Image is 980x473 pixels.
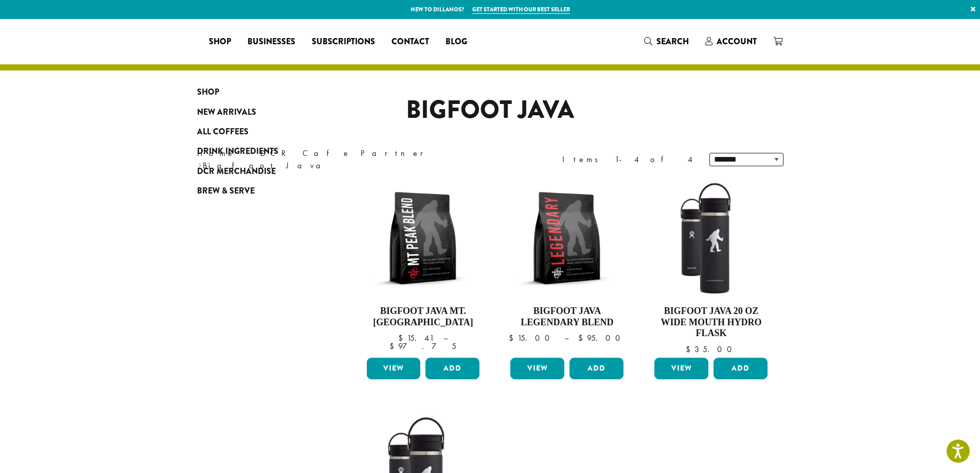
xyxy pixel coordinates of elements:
[686,344,694,355] span: $
[189,95,791,125] h1: Bigfoot Java
[509,332,518,343] span: $
[717,36,757,47] span: Account
[398,332,407,343] span: $
[209,36,231,48] span: Shop
[510,358,564,379] a: View
[364,306,483,328] h4: Bigfoot Java Mt. [GEOGRAPHIC_DATA]
[389,341,456,352] bdi: 97.75
[197,86,219,99] span: Shop
[652,179,770,297] img: LO2867-BFJ-Hydro-Flask-20oz-WM-wFlex-Sip-Lid-Black-300x300.jpg
[197,82,320,102] a: Shop
[197,185,255,198] span: Brew & Serve
[312,36,375,48] span: Subscriptions
[197,122,320,142] a: All Coffees
[364,179,482,297] img: BFJ_MtPeak_12oz-300x300.png
[247,36,295,48] span: Businesses
[562,153,694,166] div: Items 1-4 of 4
[367,358,421,379] a: View
[569,358,623,379] button: Add
[197,142,320,161] a: Drink Ingredients
[508,179,626,297] img: BFJ_Legendary_12oz-300x300.png
[197,162,320,181] a: DCR Merchandise
[508,179,626,354] a: Bigfoot Java Legendary Blend
[425,358,479,379] button: Add
[201,33,239,50] a: Shop
[364,179,483,354] a: Bigfoot Java Mt. [GEOGRAPHIC_DATA]
[652,179,770,354] a: Bigfoot Java 20 oz Wide Mouth Hydro Flask $35.00
[391,36,429,48] span: Contact
[197,165,276,178] span: DCR Merchandise
[197,106,256,119] span: New Arrivals
[446,36,467,48] span: Blog
[636,33,697,50] a: Search
[564,332,568,343] span: –
[578,332,587,343] span: $
[508,306,626,328] h4: Bigfoot Java Legendary Blend
[260,148,431,159] a: DCR Cafe Partner
[398,332,434,343] bdi: 15.41
[197,181,320,201] a: Brew & Serve
[509,332,555,343] bdi: 15.00
[578,332,625,343] bdi: 95.00
[686,344,737,355] bdi: 35.00
[652,306,770,339] h4: Bigfoot Java 20 oz Wide Mouth Hydro Flask
[472,5,570,14] a: Get started with our best seller
[654,358,708,379] a: View
[714,358,768,379] button: Add
[443,332,448,343] span: –
[197,145,278,158] span: Drink Ingredients
[197,102,320,121] a: New Arrivals
[656,36,689,47] span: Search
[197,126,248,138] span: All Coffees
[389,341,398,352] span: $
[197,147,475,172] nav: Breadcrumb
